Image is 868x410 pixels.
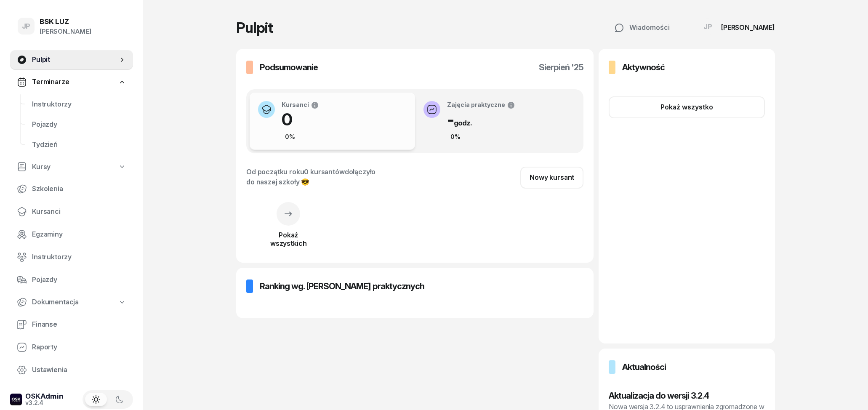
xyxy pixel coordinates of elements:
[304,168,344,176] span: 0 kursantów
[32,184,126,194] span: Szkolenia
[10,179,133,199] a: Szkolenia
[250,93,415,150] button: Kursanci00%
[10,314,133,335] a: Finanse
[721,24,775,31] div: [PERSON_NAME]
[246,167,375,187] div: Od początku roku dołączyło do naszej szkoły 😎
[260,280,424,293] h3: Ranking wg. [PERSON_NAME] praktycznych
[25,94,133,114] a: Instruktorzy
[32,365,126,375] span: Ustawienia
[236,21,273,35] h1: Pulpit
[282,101,319,109] div: Kursanci
[10,50,133,70] a: Pulpit
[539,61,583,74] h3: sierpień '25
[622,61,665,74] h3: Aktywność
[520,167,583,189] a: Nowy kursant
[32,77,69,88] span: Terminarze
[25,135,133,155] a: Tydzień
[32,162,51,173] span: Kursy
[622,360,666,374] h3: Aktualności
[10,72,133,92] a: Terminarze
[282,109,319,130] h1: 0
[25,400,64,406] div: v3.2.4
[10,270,133,290] a: Pojazdy
[447,132,464,142] div: 0%
[10,293,133,312] a: Dokumentacja
[10,337,133,357] a: Raporty
[32,274,126,285] span: Pojazdy
[32,229,126,240] span: Egzaminy
[32,119,126,130] span: Pojazdy
[415,93,580,150] button: Zajęcia praktyczne-godz.0%
[246,231,330,248] div: Pokaż wszystkich
[10,360,133,380] a: Ustawienia
[32,54,118,65] span: Pulpit
[40,18,91,25] div: BSK LUZ
[530,172,574,183] div: Nowy kursant
[660,102,713,113] div: Pokaż wszystko
[32,206,126,217] span: Kursanci
[246,212,330,248] a: Pokażwszystkich
[32,99,126,110] span: Instruktorzy
[260,61,318,74] h3: Podsumowanie
[447,109,515,130] h1: -
[10,202,133,222] a: Kursanci
[614,22,670,33] div: Wiadomości
[10,224,133,245] a: Egzaminy
[32,139,126,150] span: Tydzień
[605,17,679,39] button: Wiadomości
[454,119,472,127] small: godz.
[282,132,298,142] div: 0%
[25,114,133,135] a: Pojazdy
[10,247,133,267] a: Instruktorzy
[609,96,765,118] button: Pokaż wszystko
[447,101,515,109] div: Zajęcia praktyczne
[32,297,79,308] span: Dokumentacja
[10,157,133,177] a: Kursy
[703,23,712,30] span: JP
[32,342,126,353] span: Raporty
[40,26,91,37] div: [PERSON_NAME]
[10,394,22,405] img: logo-xs-dark@2x.png
[599,49,775,343] a: AktywnośćPokaż wszystko
[32,252,126,263] span: Instruktorzy
[22,23,31,30] span: JP
[32,319,126,330] span: Finanse
[25,393,64,400] div: OSKAdmin
[609,389,765,402] h3: Aktualizacja do wersji 3.2.4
